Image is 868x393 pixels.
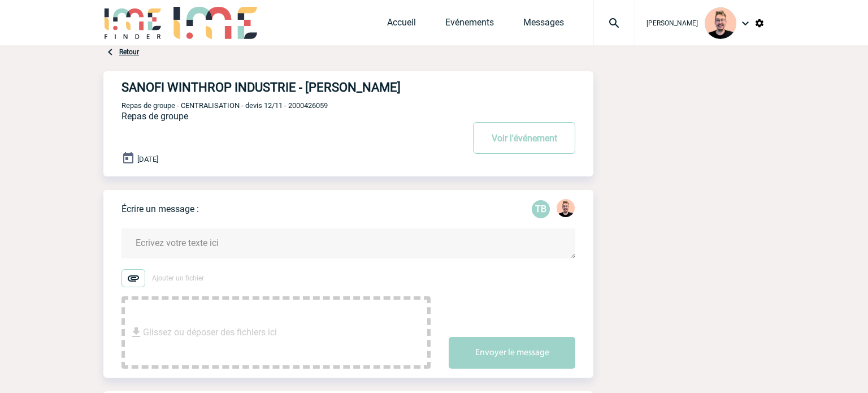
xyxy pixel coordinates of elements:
[121,204,199,214] p: Écrire un message :
[143,304,277,361] span: Glissez ou déposer des fichiers ici
[119,48,139,56] a: Retour
[152,274,204,282] span: Ajouter un fichier
[705,7,736,39] img: 129741-1.png
[103,7,162,39] img: IME-Finder
[557,199,575,217] img: 129741-1.png
[129,326,143,339] img: file_download.svg
[445,17,494,33] a: Evénements
[646,19,698,27] span: [PERSON_NAME]
[557,199,575,219] div: Stefan MILADINOVIC
[121,80,429,94] h4: SANOFI WINTHROP INDUSTRIE - [PERSON_NAME]
[137,155,158,163] span: [DATE]
[449,337,575,369] button: Envoyer le message
[532,200,550,218] p: TB
[532,200,550,218] div: Timothee BOMPAIRE
[387,17,416,33] a: Accueil
[473,122,575,154] button: Voir l'événement
[121,111,188,122] span: Repas de groupe
[121,101,328,110] span: Repas de groupe - CENTRALISATION - devis 12/11 - 2000426059
[523,17,564,33] a: Messages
